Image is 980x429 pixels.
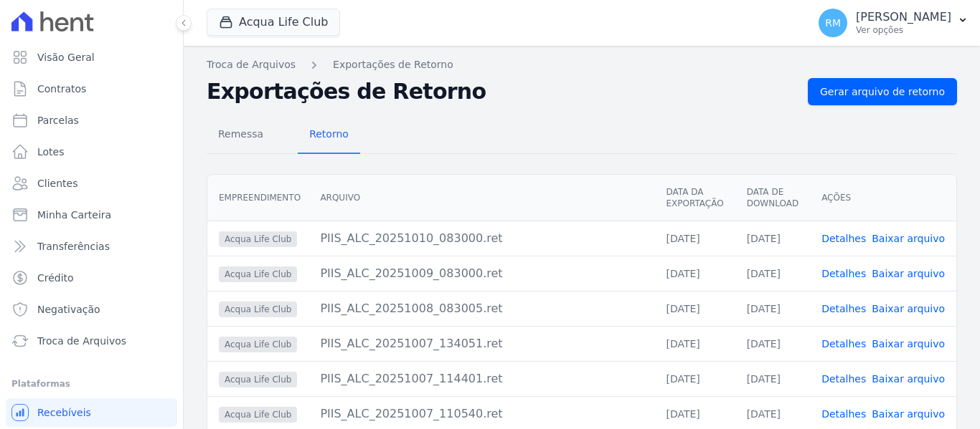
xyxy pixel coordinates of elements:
a: Detalhes [821,268,866,279]
span: Gerar arquivo de retorno [820,85,945,99]
span: Clientes [37,176,77,191]
span: Transferências [37,239,110,254]
a: Remessa [207,117,275,154]
span: Acqua Life Club [219,231,297,247]
a: Troca de Arquivos [6,327,177,355]
a: Recebíveis [6,398,177,427]
span: Negativação [37,302,100,317]
td: [DATE] [735,291,810,326]
th: Data da Exportação [654,175,735,221]
td: [DATE] [735,221,810,256]
p: [PERSON_NAME] [856,10,951,24]
button: Acqua Life Club [207,9,340,36]
div: Plataformas [11,375,171,392]
a: Transferências [6,232,177,261]
td: [DATE] [735,326,810,361]
th: Empreendimento [207,175,308,221]
span: Minha Carteira [37,208,111,222]
a: Detalhes [821,338,866,350]
span: Acqua Life Club [219,302,297,317]
a: Parcelas [6,106,177,135]
a: Troca de Arquivos [207,57,296,72]
a: Detalhes [821,303,866,314]
span: Visão Geral [37,50,95,64]
a: Baixar arquivo [872,303,945,314]
span: Retorno [301,120,357,148]
a: Baixar arquivo [872,268,945,279]
h2: Exportações de Retorno [207,79,796,105]
span: Remessa [209,120,272,148]
span: RM [825,18,841,28]
td: [DATE] [654,256,735,291]
a: Negativação [6,295,177,324]
a: Baixar arquivo [872,408,945,420]
span: Crédito [37,271,74,285]
td: [DATE] [654,221,735,256]
nav: Breadcrumb [207,57,957,72]
a: Detalhes [821,233,866,244]
div: PIIS_ALC_20251007_134051.ret [320,335,643,352]
th: Arquivo [308,175,654,221]
span: Parcelas [37,113,79,127]
div: PIIS_ALC_20251007_110540.ret [320,405,643,423]
a: Clientes [6,169,177,198]
a: Lotes [6,138,177,166]
td: [DATE] [735,256,810,291]
span: Troca de Arquivos [37,334,126,348]
a: Detalhes [821,408,866,420]
p: Ver opções [856,24,951,36]
nav: Tab selector [207,117,360,154]
div: PIIS_ALC_20251008_083005.ret [320,300,643,317]
a: Detalhes [821,373,866,385]
span: Acqua Life Club [219,266,297,282]
td: [DATE] [654,291,735,326]
span: Recebíveis [37,405,91,420]
div: PIIS_ALC_20251009_083000.ret [320,265,643,282]
td: [DATE] [654,326,735,361]
th: Ações [810,175,956,221]
span: Acqua Life Club [219,372,297,387]
div: PIIS_ALC_20251010_083000.ret [320,230,643,247]
a: Minha Carteira [6,201,177,229]
td: [DATE] [654,361,735,396]
span: Acqua Life Club [219,407,297,423]
span: Contratos [37,82,86,96]
a: Retorno [298,117,360,154]
a: Exportações de Retorno [333,57,453,72]
span: Acqua Life Club [219,337,297,352]
a: Contratos [6,74,177,103]
a: Baixar arquivo [872,338,945,350]
td: [DATE] [735,361,810,396]
button: RM [PERSON_NAME] Ver opções [807,3,980,43]
a: Gerar arquivo de retorno [808,78,957,105]
a: Crédito [6,264,177,292]
a: Visão Geral [6,43,177,72]
span: Lotes [37,145,65,159]
th: Data de Download [735,175,810,221]
div: PIIS_ALC_20251007_114401.ret [320,370,643,387]
a: Baixar arquivo [872,233,945,244]
a: Baixar arquivo [872,373,945,385]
